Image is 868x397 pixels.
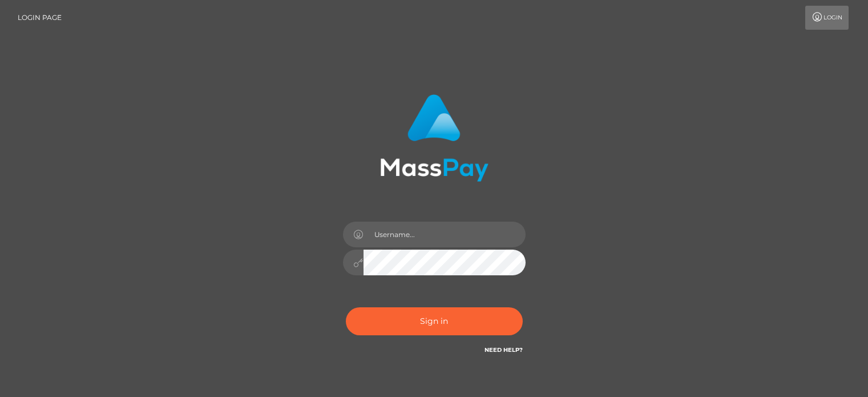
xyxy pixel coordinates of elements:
[346,307,523,335] button: Sign in
[485,346,523,354] a: Need Help?
[380,94,488,182] img: MassPay Login
[18,6,62,30] a: Login Page
[364,222,526,247] input: Username...
[805,6,849,30] a: Login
